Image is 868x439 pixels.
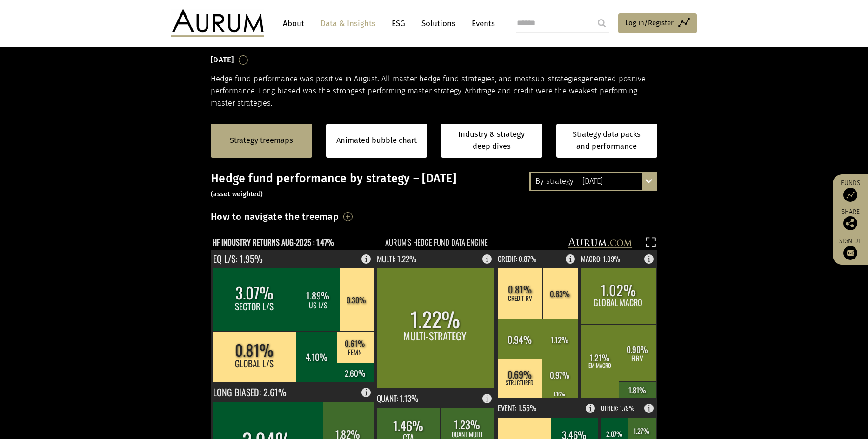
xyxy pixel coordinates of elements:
h3: How to navigate the treemap [211,209,339,225]
div: By strategy – [DATE] [531,173,656,190]
img: Aurum [171,9,264,37]
input: Submit [593,14,611,33]
small: (asset weighted) [211,190,263,198]
img: Share this post [843,216,857,230]
a: Log in/Register [618,13,697,33]
a: ESG [387,15,410,32]
p: Hedge fund performance was positive in August. All master hedge fund strategies, and most generat... [211,73,657,110]
a: Strategy treemaps [230,134,293,146]
a: Solutions [417,15,460,32]
a: Funds [837,179,863,202]
img: Sign up to our newsletter [843,246,857,260]
a: Animated bubble chart [336,134,417,146]
a: Data & Insights [316,15,380,32]
a: Events [467,15,495,32]
a: Industry & strategy deep dives [441,124,542,158]
a: Strategy data packs and performance [556,124,658,158]
h3: [DATE] [211,53,234,67]
span: sub-strategies [532,74,581,83]
div: Share [837,209,863,230]
img: Access Funds [843,188,857,202]
span: Log in/Register [625,17,674,28]
a: About [278,15,309,32]
a: Sign up [837,237,863,260]
h3: Hedge fund performance by strategy – [DATE] [211,172,657,200]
